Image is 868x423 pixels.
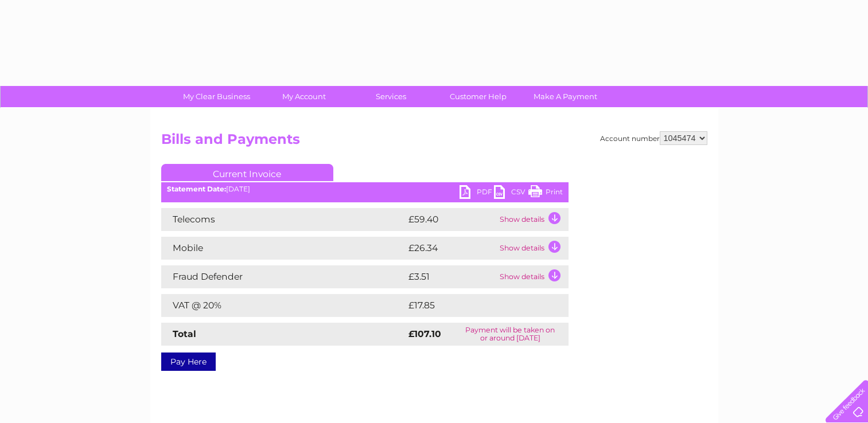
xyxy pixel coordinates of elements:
[161,265,406,288] td: Fraud Defender
[406,265,497,288] td: £3.51
[460,185,494,202] a: PDF
[528,185,563,202] a: Print
[161,164,333,181] a: Current Invoice
[256,86,351,107] a: My Account
[497,208,569,231] td: Show details
[408,328,441,339] strong: £107.10
[161,237,406,260] td: Mobile
[167,185,226,193] b: Statement Date:
[161,131,707,153] h2: Bills and Payments
[431,86,526,107] a: Customer Help
[518,86,613,107] a: Make A Payment
[161,185,569,193] div: [DATE]
[406,208,497,231] td: £59.40
[161,294,406,317] td: VAT @ 20%
[173,328,196,339] strong: Total
[600,131,707,145] div: Account number
[406,237,497,260] td: £26.34
[161,208,406,231] td: Telecoms
[452,323,568,346] td: Payment will be taken on or around [DATE]
[406,294,544,317] td: £17.85
[161,352,216,371] a: Pay Here
[497,237,569,260] td: Show details
[494,185,528,202] a: CSV
[497,265,569,288] td: Show details
[344,86,438,107] a: Services
[169,86,264,107] a: My Clear Business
